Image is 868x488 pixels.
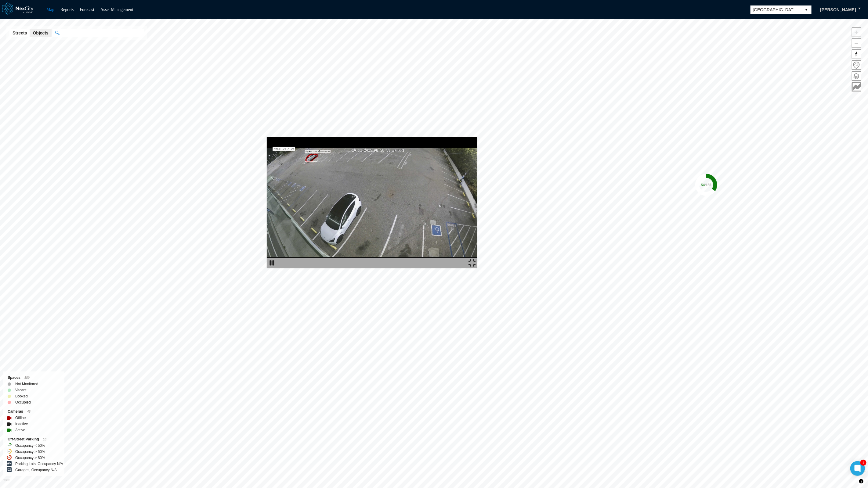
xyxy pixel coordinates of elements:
[852,71,861,81] button: Layers management
[30,29,51,37] button: Objects
[852,49,861,59] button: Reset bearing to north
[267,137,477,268] img: video
[852,49,862,59] span: Reset bearing to north
[9,29,30,37] button: Streets
[8,408,60,415] div: Cameras
[852,27,861,37] button: Zoom in
[701,183,705,187] tspan: 54
[859,478,863,485] span: Toggle attribution
[15,461,63,467] label: Parking Lots, Occupancy N/A
[33,30,48,36] span: Objects
[753,7,799,13] span: [GEOGRAPHIC_DATA][PERSON_NAME]
[15,443,45,449] label: Occupancy < 50%
[8,436,60,443] div: Off-Street Parking
[15,467,57,473] label: Garages, Occupancy N/A
[852,60,861,70] button: Home
[15,449,45,455] label: Occupancy > 50%
[60,7,74,12] a: Reports
[852,38,861,48] button: Zoom out
[852,28,861,37] span: Zoom in
[15,455,45,461] label: Occupancy > 80%
[858,478,865,485] button: Toggle attribution
[268,259,276,267] img: play
[802,5,812,14] button: select
[15,387,26,393] label: Vacant
[43,438,46,441] span: 10
[13,30,27,36] span: Streets
[100,7,133,12] a: Asset Management
[24,376,30,379] span: 880
[27,410,31,413] span: 46
[705,183,711,187] tspan: / 155
[8,375,60,381] div: Spaces
[15,415,26,421] label: Offline
[468,259,476,267] img: expand
[852,39,861,48] span: Zoom out
[860,460,866,466] div: 1
[15,421,28,427] label: Inactive
[820,7,856,13] span: [PERSON_NAME]
[3,479,10,486] a: Mapbox homepage
[15,393,28,399] label: Booked
[15,427,25,433] label: Active
[15,381,38,387] label: Not Monitored
[15,399,31,405] label: Occupied
[46,7,54,12] a: Map
[852,82,861,92] button: Key metrics
[80,7,94,12] a: Forecast
[695,174,717,196] div: Map marker
[814,5,863,15] button: [PERSON_NAME]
